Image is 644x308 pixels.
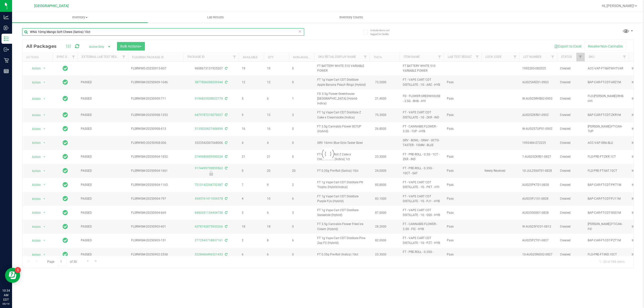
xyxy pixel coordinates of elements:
[2,302,10,306] p: 09/19
[4,58,9,63] inline-svg: Retail
[4,47,9,52] inline-svg: Outbound
[2,288,10,302] p: 10:34 AM EDT
[148,12,283,23] a: Lab Results
[298,28,302,35] span: Clear
[200,15,231,20] span: Lab Results
[333,15,370,20] span: Inventory Counts
[4,15,9,20] inline-svg: Analytics
[15,267,21,273] iframe: Resource center unread badge
[12,15,148,20] span: Inventory
[22,28,304,36] input: Search Package ID, Item Name, SKU, Lot or Part Number...
[4,36,9,41] inline-svg: Inventory
[370,28,395,36] span: Include items not tagged for facility
[12,12,148,23] a: Inventory
[4,69,9,74] inline-svg: Reports
[34,4,69,8] span: [GEOGRAPHIC_DATA]
[283,12,419,23] a: Inventory Counts
[5,268,20,283] iframe: Resource center
[602,4,634,8] span: Hi, [PERSON_NAME]!
[4,25,9,30] inline-svg: Inbound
